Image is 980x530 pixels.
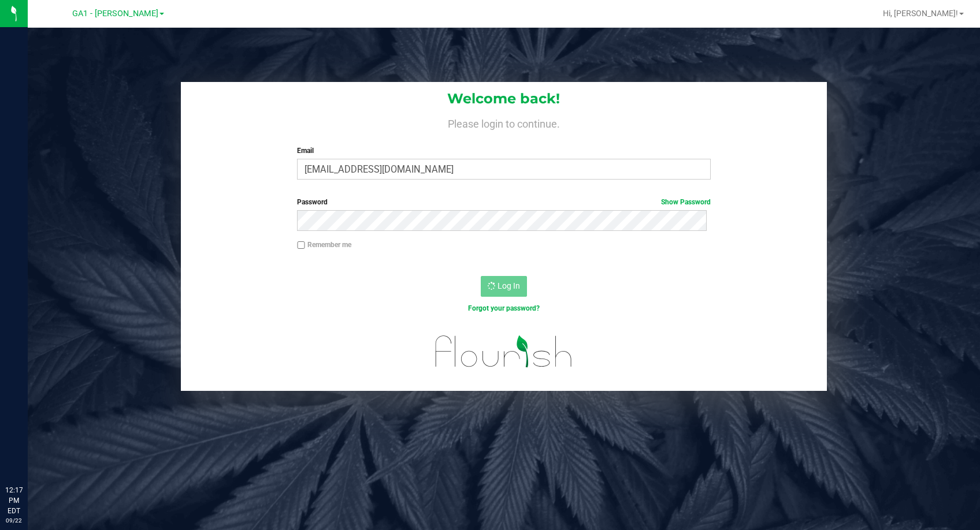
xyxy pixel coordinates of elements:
span: Hi, [PERSON_NAME]! [883,9,958,18]
h4: Please login to continue. [181,115,827,129]
a: Forgot your password? [468,304,540,312]
span: Log In [498,281,520,290]
a: Show Password [661,198,711,206]
input: Remember me [297,241,305,249]
label: Email [297,145,711,156]
span: Password [297,198,328,206]
label: Remember me [297,240,351,250]
p: 12:17 PM EDT [5,485,23,516]
h1: Welcome back! [181,91,827,106]
img: flourish_logo.svg [423,326,585,378]
button: Log In [481,276,527,297]
p: 09/22 [5,516,23,525]
span: GA1 - [PERSON_NAME] [72,9,158,18]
